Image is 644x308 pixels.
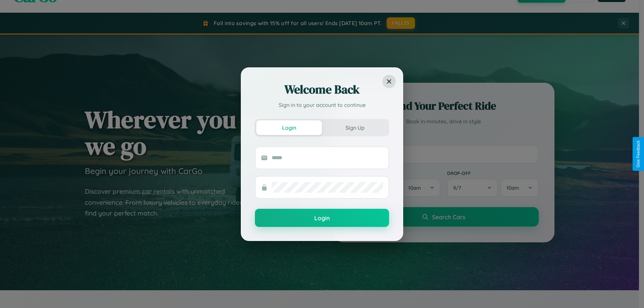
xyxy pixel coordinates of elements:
[255,209,389,227] button: Login
[636,140,641,168] div: Give Feedback
[255,101,389,109] p: Sign in to your account to continue
[256,120,322,135] button: Login
[322,120,388,135] button: Sign Up
[255,81,389,98] h2: Welcome Back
